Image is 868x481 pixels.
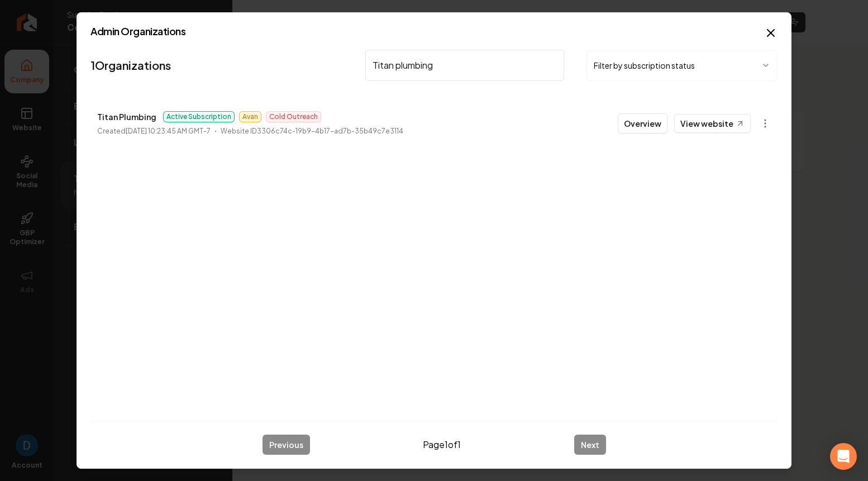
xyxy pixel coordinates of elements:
span: Page 1 of 1 [423,438,461,451]
h2: Admin Organizations [90,26,778,36]
p: Titan Plumbing [97,110,156,123]
a: 1Organizations [90,58,171,73]
button: Overview [618,113,667,134]
span: Cold Outreach [266,111,321,122]
span: Active Subscription [163,111,235,122]
p: Website ID 3306c74c-19b9-4b17-ad7b-35b49c7e3114 [221,126,403,137]
a: View website [674,114,751,133]
span: Avan [239,111,261,122]
time: [DATE] 10:23:45 AM GMT-7 [126,127,211,135]
input: Search by name or ID [365,50,564,81]
p: Created [97,126,211,137]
